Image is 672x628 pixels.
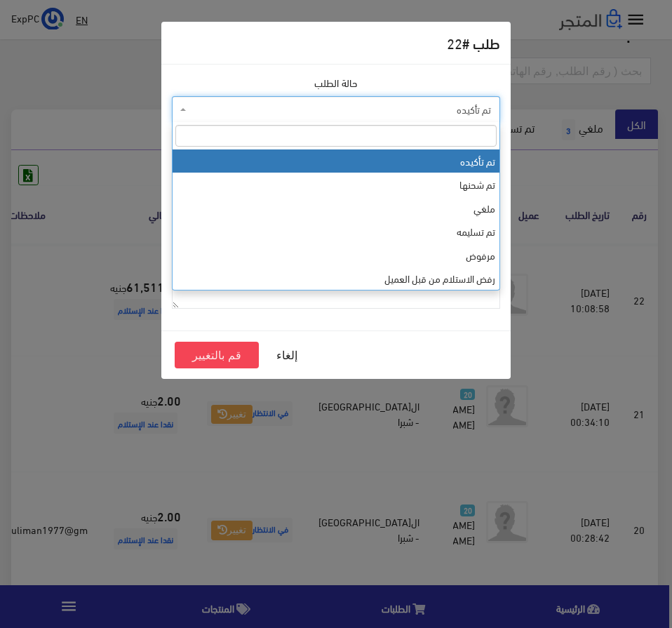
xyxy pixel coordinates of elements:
label: حالة الطلب [314,75,358,91]
li: تم شحنها [173,173,499,196]
li: مرفوض [173,243,499,267]
li: ملغي [173,196,499,220]
li: تم تأكيده [173,149,499,173]
h5: طلب # [447,32,500,53]
span: 22 [447,29,462,55]
span: تم تأكيده [189,102,491,116]
span: تم تأكيده [172,96,500,123]
button: إلغاء [259,342,315,368]
li: رفض الاستلام من قبل العميل [173,267,499,290]
li: تم تسليمه [173,220,499,243]
button: قم بالتغيير [175,342,259,368]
